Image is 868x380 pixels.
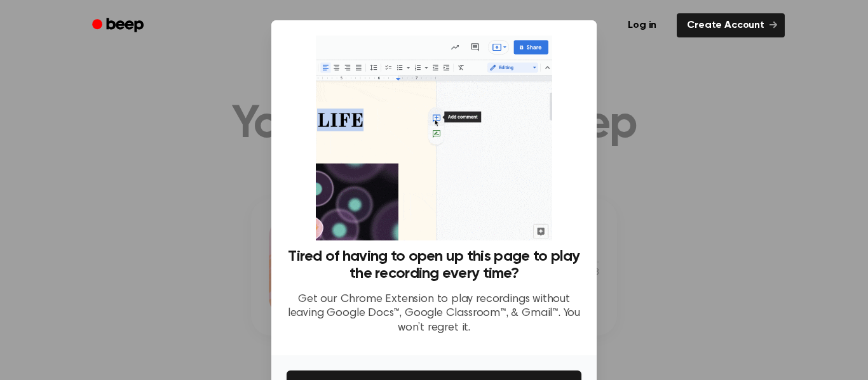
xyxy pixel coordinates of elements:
a: Create Account [677,13,785,37]
img: Beep extension in action [316,36,552,240]
a: Beep [83,13,155,38]
h3: Tired of having to open up this page to play the recording every time? [287,248,581,282]
a: Log in [615,11,669,40]
p: Get our Chrome Extension to play recordings without leaving Google Docs™, Google Classroom™, & Gm... [287,292,581,336]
